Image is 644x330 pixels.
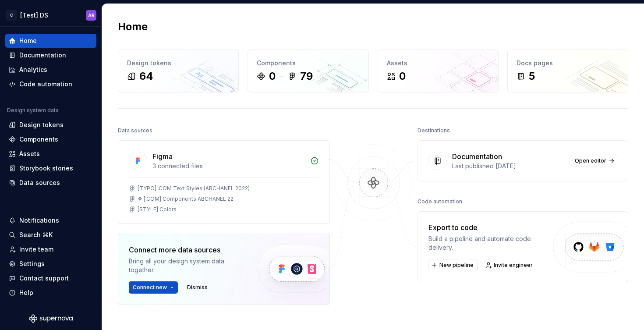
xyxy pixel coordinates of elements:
div: Design tokens [127,59,230,67]
a: Storybook stories [5,161,96,175]
a: Design tokens64 [118,50,239,92]
a: Documentation [5,48,96,62]
a: Assets0 [378,50,499,92]
div: Last published [DATE] [452,162,566,170]
div: Components [257,59,359,67]
div: Design system data [7,107,59,114]
div: 3 connected files [152,162,305,170]
div: Documentation [19,51,66,60]
div: Data sources [118,124,152,137]
div: Documentation [452,151,502,162]
span: New pipeline [439,262,474,269]
button: Help [5,286,96,300]
div: Connect more data sources [129,245,243,255]
div: Code automation [19,80,72,89]
span: Dismiss [187,284,208,291]
span: Connect new [133,284,167,291]
svg: Supernova Logo [29,314,73,323]
div: [STYLE] Colors [138,206,177,213]
div: Design tokens [19,121,64,129]
div: Assets [387,59,489,67]
a: Settings [5,257,96,271]
div: 79 [300,69,313,83]
button: Contact support [5,271,96,285]
div: Export to code [428,222,552,233]
div: [TYPO] .COM Text Styles (ABCHANEL 2022) [138,185,250,192]
div: 0 [399,69,406,83]
span: Open editor [575,157,606,164]
div: Notifications [19,216,59,225]
div: C [6,10,17,21]
div: Docs pages [517,59,619,67]
a: Invite team [5,242,96,256]
div: Search ⌘K [19,231,53,239]
button: Dismiss [183,281,212,294]
div: [Test] DS [20,11,48,20]
a: Docs pages5 [507,50,628,92]
span: Invite engineer [494,262,533,269]
button: C[Test] DSAR [2,6,100,25]
a: Code automation [5,77,96,91]
div: Bring all your design system data together. [129,257,243,274]
a: Figma3 connected files[TYPO] .COM Text Styles (ABCHANEL 2022)❖ [.COM] Components ABCHANEL 22[STYL... [118,140,330,224]
div: 5 [529,69,535,83]
a: Data sources [5,176,96,190]
div: Contact support [19,274,69,283]
a: Assets [5,147,96,161]
div: Build a pipeline and automate code delivery. [428,234,552,252]
div: Figma [152,151,173,162]
div: 0 [269,69,276,83]
button: Search ⌘K [5,228,96,242]
a: Analytics [5,63,96,77]
div: Home [19,36,37,45]
a: Invite engineer [483,259,537,271]
div: 64 [139,69,153,83]
div: ❖ [.COM] Components ABCHANEL 22 [138,195,234,202]
div: AR [88,12,95,19]
h2: Home [118,20,148,34]
div: Data sources [19,178,60,187]
div: Analytics [19,65,47,74]
div: Components [19,135,58,144]
button: Notifications [5,213,96,227]
a: Components [5,132,96,146]
a: Components079 [248,50,368,92]
a: Open editor [571,155,617,167]
div: Code automation [418,195,462,208]
button: New pipeline [428,259,478,271]
button: Connect new [129,281,178,294]
div: Help [19,288,33,297]
div: Invite team [19,245,53,254]
a: Design tokens [5,118,96,132]
div: Storybook stories [19,164,73,173]
div: Assets [19,149,40,158]
a: Home [5,34,96,48]
div: Destinations [418,124,450,137]
div: Settings [19,259,45,268]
